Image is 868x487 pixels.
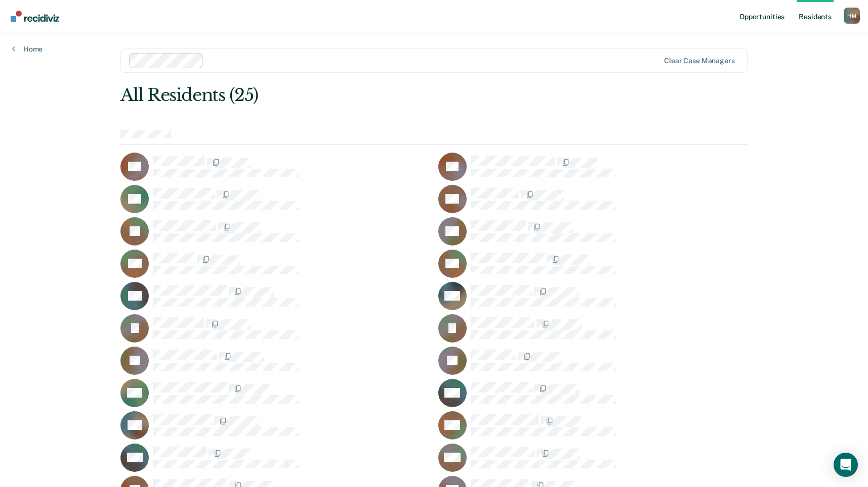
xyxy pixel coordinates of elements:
[834,453,858,477] div: Open Intercom Messenger
[844,8,860,24] div: H M
[12,44,43,54] a: Home
[120,85,622,106] div: All Residents (25)
[11,11,59,22] img: Recidiviz
[844,8,860,24] button: Profile dropdown button
[664,57,734,65] div: Clear case managers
